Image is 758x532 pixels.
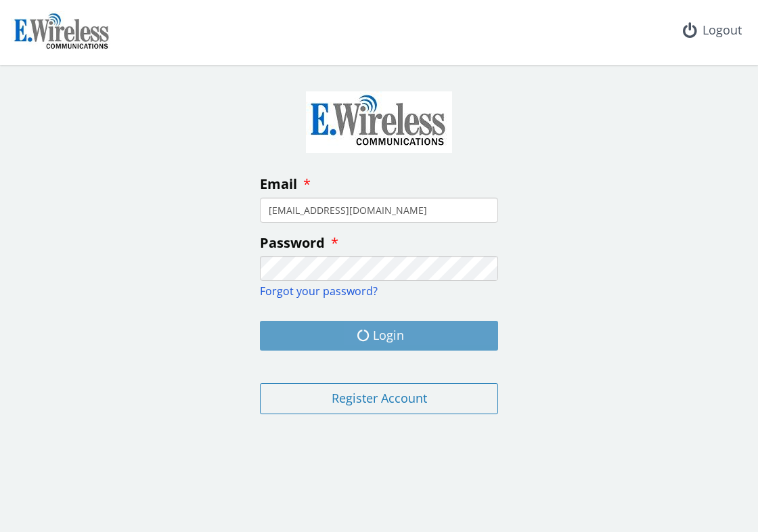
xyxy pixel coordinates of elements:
[260,284,378,298] a: Forgot your password?
[260,198,498,223] input: enter your email address
[260,383,498,414] button: Register Account
[260,234,325,252] span: Password
[260,175,297,193] span: Email
[260,321,498,351] button: Login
